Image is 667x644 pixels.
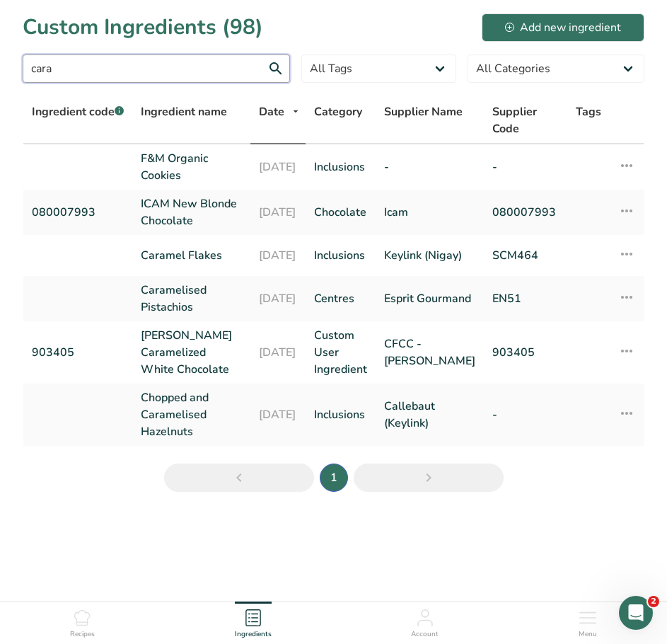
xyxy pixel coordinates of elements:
[259,103,284,120] span: Date
[32,344,124,361] a: 903405
[384,290,475,307] a: Esprit Gourmand
[141,389,242,440] a: Chopped and Caramelised Hazelnuts
[23,11,263,43] h1: Custom Ingredients (98)
[235,602,272,640] a: Ingredients
[384,247,475,264] a: Keylink (Nigay)
[259,159,297,176] a: [DATE]
[23,54,290,83] input: Search for ingredient
[576,103,601,120] span: Tags
[259,406,297,423] a: [DATE]
[32,104,124,120] span: Ingredient code
[384,204,475,221] a: Icam
[235,629,272,640] span: Ingredients
[259,247,297,264] a: [DATE]
[411,629,439,640] span: Account
[384,335,475,369] a: CFCC - [PERSON_NAME]
[619,596,653,630] iframe: Intercom live chat
[141,282,242,316] a: Caramelised Pistachios
[314,204,367,221] a: Chocolate
[314,103,362,120] span: Category
[314,159,367,176] a: Inclusions
[492,406,559,423] a: -
[314,327,367,378] a: Custom User Ingredient
[384,159,475,176] a: -
[492,344,559,361] a: 903405
[314,406,367,423] a: Inclusions
[314,290,367,307] a: Centres
[492,247,559,264] a: SCM464
[70,629,95,640] span: Recipes
[492,290,559,307] a: EN51
[141,195,242,229] a: ICAM New Blonde Chocolate
[384,103,463,120] span: Supplier Name
[384,398,475,432] a: Callebaut (Keylink)
[259,344,297,361] a: [DATE]
[259,204,297,221] a: [DATE]
[492,103,559,137] span: Supplier Code
[314,247,367,264] a: Inclusions
[164,464,314,492] a: Previous
[70,602,95,640] a: Recipes
[648,596,659,607] span: 2
[411,602,439,640] a: Account
[505,19,621,36] div: Add new ingredient
[141,103,227,120] span: Ingredient name
[354,464,504,492] a: Next
[492,204,559,221] a: 080007993
[32,204,124,221] a: 080007993
[259,290,297,307] a: [DATE]
[579,629,597,640] span: Menu
[141,327,242,378] a: [PERSON_NAME] Caramelized White Chocolate
[492,159,559,176] a: -
[482,13,644,42] button: Add new ingredient
[141,247,242,264] a: Caramel Flakes
[141,150,242,184] a: F&M Organic Cookies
